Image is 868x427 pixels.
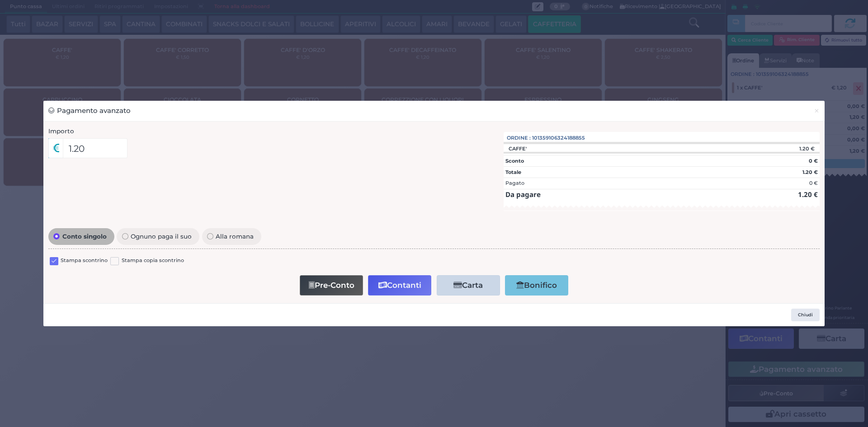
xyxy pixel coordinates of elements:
[213,233,256,239] span: Alla romana
[128,233,194,239] span: Ognuno paga il suo
[63,138,127,158] input: Es. 30.99
[505,179,524,187] div: Pagato
[532,134,585,142] span: 101359106324188855
[505,190,541,199] strong: Da pagare
[505,158,524,164] strong: Sconto
[368,275,431,296] button: Contanti
[809,158,818,164] strong: 0 €
[60,233,109,239] span: Conto singolo
[61,257,108,265] label: Stampa scontrino
[809,101,825,121] button: Chiudi
[122,257,184,265] label: Stampa copia scontrino
[505,169,521,175] strong: Totale
[504,145,531,152] div: CAFFE'
[814,106,820,116] span: ×
[505,275,568,296] button: Bonifico
[300,275,363,296] button: Pre-Conto
[48,106,131,116] h3: Pagamento avanzato
[437,275,500,296] button: Carta
[798,190,818,199] strong: 1.20 €
[791,309,820,321] button: Chiudi
[507,134,531,142] span: Ordine :
[48,127,74,136] label: Importo
[741,145,820,152] div: 1.20 €
[809,179,818,187] div: 0 €
[802,169,818,175] strong: 1.20 €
